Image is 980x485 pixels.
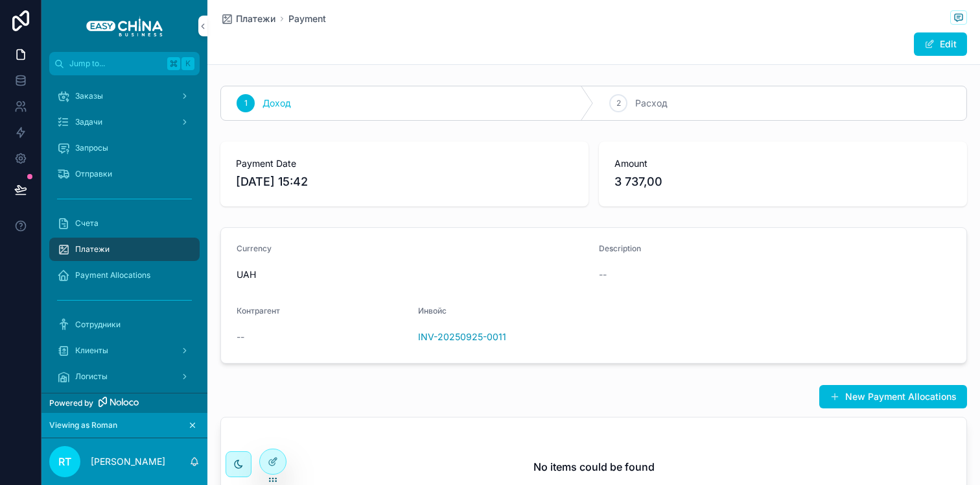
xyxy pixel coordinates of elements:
[49,212,200,235] a: Счета
[75,244,110,255] span: Платежи
[75,345,108,356] span: Клиенты
[418,330,506,343] a: INV-20250925-0011
[49,238,200,261] a: Платежи
[49,313,200,336] a: Сотрудники
[819,385,967,408] button: New Payment Allocations
[69,58,162,69] span: Jump to...
[49,52,200,75] button: Jump to...K
[75,169,112,179] span: Отправки
[616,98,621,108] span: 2
[75,270,150,280] span: Payment Allocations
[914,32,967,56] button: Edit
[49,162,200,186] a: Отправки
[236,157,573,170] span: Payment Date
[288,12,326,25] a: Payment
[237,306,280,316] span: Контрагент
[75,91,103,101] span: Заказы
[614,157,951,170] span: Amount
[49,136,200,160] a: Запросы
[41,393,207,413] a: Powered by
[220,12,275,25] a: Платежи
[49,339,200,362] a: Клиенты
[91,455,165,468] p: [PERSON_NAME]
[49,398,93,408] span: Powered by
[614,173,951,191] span: 3 737,00
[49,84,200,108] a: Заказы
[418,306,447,316] span: Инвойс
[75,143,108,153] span: Запросы
[183,58,193,69] span: K
[533,459,655,475] h2: No items could be found
[236,173,573,191] span: [DATE] 15:42
[237,243,272,253] span: Currency
[237,330,244,343] span: --
[75,218,99,229] span: Счета
[86,16,163,36] img: App logo
[75,319,121,330] span: Сотрудники
[49,420,117,430] span: Viewing as Roman
[41,75,207,393] div: scrollable content
[75,117,102,127] span: Задачи
[236,12,275,25] span: Платежи
[49,264,200,287] a: Payment Allocations
[75,371,108,382] span: Логисты
[237,268,256,281] span: UAH
[599,268,607,281] span: --
[635,97,668,110] span: Расход
[244,98,248,108] span: 1
[599,243,641,253] span: Description
[262,97,291,110] span: Доход
[49,365,200,388] a: Логисты
[58,454,71,469] span: RT
[49,110,200,134] a: Задачи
